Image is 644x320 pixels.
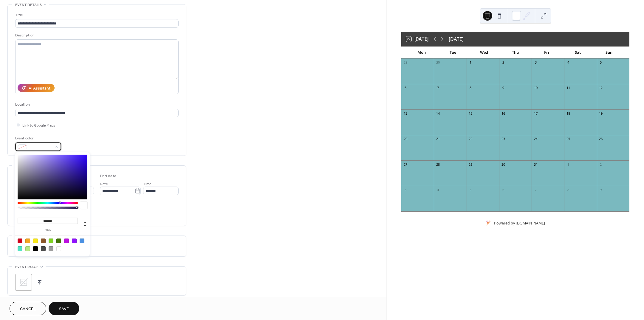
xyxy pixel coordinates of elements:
[59,306,69,312] span: Save
[403,137,408,141] div: 20
[49,246,53,251] div: #9B9B9B
[501,86,505,90] div: 9
[41,239,46,243] div: #8B572A
[15,12,177,18] div: Title
[501,60,505,65] div: 2
[25,239,30,243] div: #F5A623
[436,137,440,141] div: 21
[403,111,408,116] div: 13
[533,187,538,192] div: 7
[599,187,603,192] div: 9
[18,239,22,243] div: #D0021B
[533,137,538,141] div: 24
[15,2,42,8] span: Event details
[566,187,570,192] div: 8
[533,60,538,65] div: 3
[72,239,77,243] div: #9013FE
[41,246,46,251] div: #4A4A4A
[468,187,473,192] div: 5
[15,101,177,108] div: Location
[406,47,437,59] div: Mon
[500,47,531,59] div: Thu
[403,86,408,90] div: 6
[599,162,603,167] div: 2
[566,86,570,90] div: 11
[468,162,473,167] div: 29
[468,60,473,65] div: 1
[403,187,408,192] div: 3
[80,239,84,243] div: #4A90E2
[562,47,594,59] div: Sat
[56,239,61,243] div: #417505
[468,47,500,59] div: Wed
[15,135,60,141] div: Event color
[566,111,570,116] div: 18
[436,86,440,90] div: 7
[143,181,151,187] span: Time
[18,228,78,232] label: hex
[25,246,30,251] div: #B8E986
[599,86,603,90] div: 12
[566,137,570,141] div: 25
[20,306,36,312] span: Cancel
[533,86,538,90] div: 10
[468,137,473,141] div: 22
[599,60,603,65] div: 5
[566,60,570,65] div: 4
[599,111,603,116] div: 19
[18,246,22,251] div: #50E3C2
[404,35,431,43] button: 27[DATE]
[494,221,545,226] div: Powered by
[531,47,562,59] div: Fri
[449,36,464,43] div: [DATE]
[436,162,440,167] div: 28
[468,86,473,90] div: 8
[33,246,38,251] div: #000000
[468,111,473,116] div: 15
[599,137,603,141] div: 26
[56,246,61,251] div: #FFFFFF
[33,239,38,243] div: #F8E71C
[15,32,177,39] div: Description
[22,122,55,129] span: Link to Google Maps
[533,162,538,167] div: 31
[516,221,545,226] a: [DOMAIN_NAME]
[49,239,53,243] div: #7ED321
[436,60,440,65] div: 30
[593,47,625,59] div: Sun
[64,239,69,243] div: #BD10E0
[49,302,79,315] button: Save
[100,181,108,187] span: Date
[501,162,505,167] div: 30
[100,173,117,179] div: End date
[437,47,469,59] div: Tue
[403,162,408,167] div: 27
[10,302,46,315] button: Cancel
[436,187,440,192] div: 4
[501,137,505,141] div: 23
[15,264,38,270] span: Event image
[29,85,50,92] div: AI Assistant
[501,111,505,116] div: 16
[436,111,440,116] div: 14
[533,111,538,116] div: 17
[18,84,55,92] button: AI Assistant
[15,274,32,291] div: ;
[403,60,408,65] div: 29
[566,162,570,167] div: 1
[501,187,505,192] div: 6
